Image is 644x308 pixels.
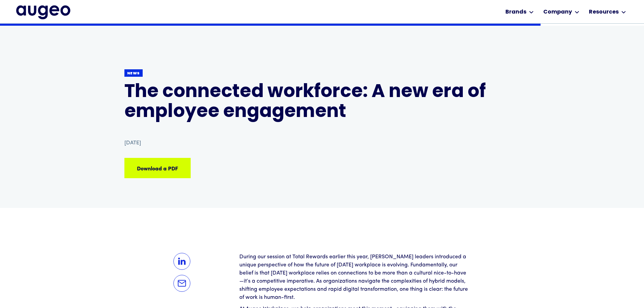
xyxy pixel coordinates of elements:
[16,5,70,19] a: home
[16,5,70,19] img: Augeo's full logo in midnight blue.
[505,8,526,16] div: Brands
[543,8,572,16] div: Company
[124,158,191,178] a: Download a PDF
[124,82,520,123] h1: The connected workforce: A new era of employee engagement
[589,8,619,16] div: Resources
[124,139,141,147] div: [DATE]
[239,253,469,302] p: During our session at Total Rewards earlier this year, [PERSON_NAME] leaders introduced a unique ...
[127,71,140,76] div: News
